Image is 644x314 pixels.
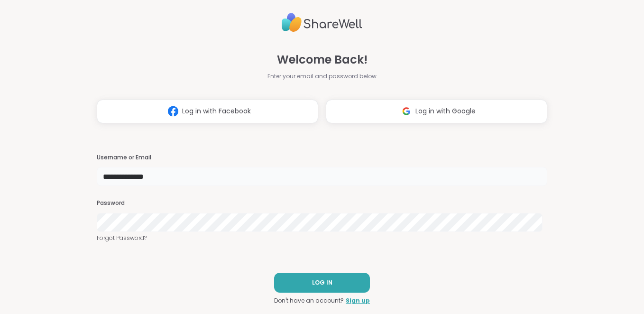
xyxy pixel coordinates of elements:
button: Log in with Google [326,100,547,123]
span: Log in with Google [415,106,476,116]
button: Log in with Facebook [97,100,318,123]
a: Forgot Password? [97,234,548,242]
span: LOG IN [312,278,332,287]
img: ShareWell Logomark [164,102,182,120]
span: Don't have an account? [274,296,344,305]
a: Sign up [346,296,370,305]
button: LOG IN [274,273,370,293]
img: ShareWell Logo [282,9,362,36]
span: Welcome Back! [277,51,368,68]
h3: Password [97,199,548,207]
h3: Username or Email [97,154,548,162]
span: Log in with Facebook [182,106,251,116]
span: Enter your email and password below [267,72,377,81]
img: ShareWell Logomark [397,102,415,120]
